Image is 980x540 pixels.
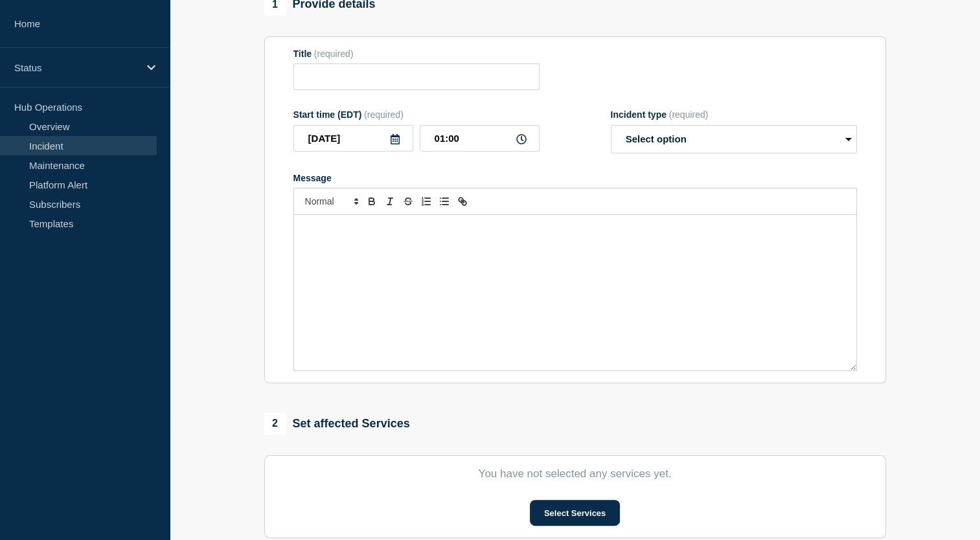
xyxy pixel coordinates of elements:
div: Message [294,215,856,370]
span: (required) [669,109,709,120]
button: Toggle bulleted list [435,194,453,209]
div: Start time (EDT) [293,109,540,120]
select: Incident type [611,125,857,153]
span: 2 [264,412,286,434]
button: Toggle link [453,194,472,209]
button: Select Services [530,500,620,526]
input: Title [293,63,540,90]
div: Incident type [611,109,857,120]
span: Font size [299,194,363,209]
div: Set affected Services [264,412,410,434]
div: Message [293,173,857,183]
input: HH:MM [420,125,540,152]
button: Toggle strikethrough text [399,194,417,209]
p: You have not selected any services yet. [293,467,857,480]
div: Title [293,49,540,59]
button: Toggle bold text [363,194,381,209]
span: (required) [314,49,354,59]
input: YYYY-MM-DD [293,125,413,152]
button: Toggle ordered list [417,194,435,209]
button: Toggle italic text [381,194,399,209]
span: (required) [364,109,404,120]
p: Status [14,62,139,73]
